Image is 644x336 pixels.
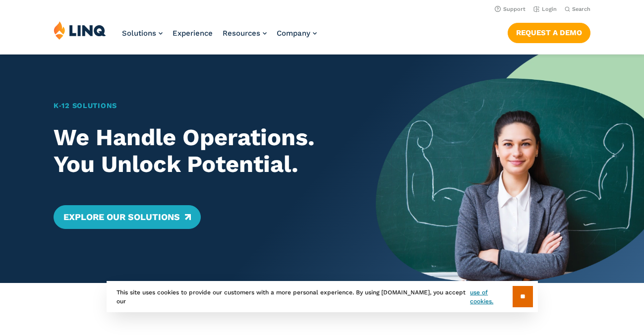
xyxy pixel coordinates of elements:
div: This site uses cookies to provide our customers with a more personal experience. By using [DOMAIN... [107,281,538,312]
a: use of cookies. [470,288,512,306]
span: Company [277,29,310,38]
a: Request a Demo [508,23,590,43]
a: Login [533,6,557,12]
a: Experience [173,29,213,38]
span: Search [572,6,590,12]
h1: K‑12 Solutions [54,101,350,112]
nav: Button Navigation [508,21,590,43]
img: Home Banner [376,55,644,283]
img: LINQ | K‑12 Software [54,21,106,40]
a: Company [277,29,317,38]
button: Open Search Bar [565,5,590,13]
nav: Primary Navigation [122,21,317,54]
a: Solutions [122,29,163,38]
span: Resources [223,29,260,38]
a: Resources [223,29,267,38]
a: Support [495,6,526,12]
h2: We Handle Operations. You Unlock Potential. [54,124,350,177]
a: Explore Our Solutions [54,205,201,229]
span: Solutions [122,29,156,38]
